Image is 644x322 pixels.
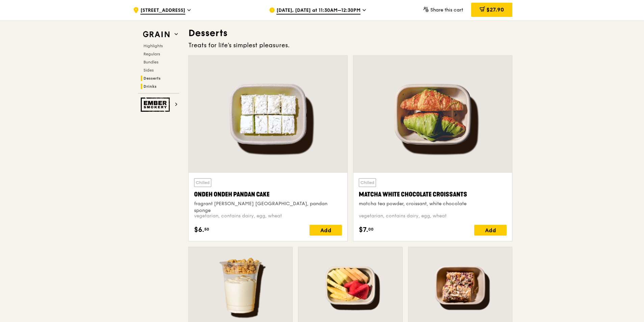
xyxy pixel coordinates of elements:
[143,76,161,81] span: Desserts
[141,98,172,112] img: Ember Smokery web logo
[368,226,374,232] span: 00
[194,178,211,187] div: Chilled
[359,178,376,187] div: Chilled
[430,7,463,13] span: Share this cart
[143,52,160,56] span: Regulars
[486,6,504,13] span: $27.90
[204,226,209,232] span: 50
[194,200,342,214] div: fragrant [PERSON_NAME] [GEOGRAPHIC_DATA], pandan sponge
[194,213,342,219] div: vegetarian, contains dairy, egg, wheat
[310,225,342,236] div: Add
[359,200,507,207] div: matcha tea powder, croissant, white chocolate
[140,7,185,15] span: [STREET_ADDRESS]
[474,225,507,236] div: Add
[194,190,342,199] div: Ondeh Ondeh Pandan Cake
[359,225,368,235] span: $7.
[359,190,507,199] div: Matcha White Chocolate Croissants
[194,225,204,235] span: $6.
[143,44,163,48] span: Highlights
[143,68,154,73] span: Sides
[143,60,158,64] span: Bundles
[143,84,157,89] span: Drinks
[359,213,507,219] div: vegetarian, contains dairy, egg, wheat
[276,7,360,15] span: [DATE], [DATE] at 11:30AM–12:30PM
[188,41,512,50] div: Treats for life's simplest pleasures.
[141,28,172,41] img: Grain web logo
[188,27,512,39] h3: Desserts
